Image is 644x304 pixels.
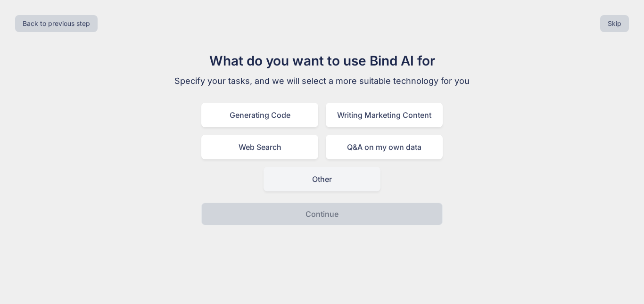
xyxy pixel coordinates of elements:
div: Writing Marketing Content [326,103,443,127]
div: Web Search [201,135,318,159]
p: Specify your tasks, and we will select a more suitable technology for you [164,74,480,88]
h1: What do you want to use Bind AI for [164,51,480,71]
button: Skip [600,15,629,32]
p: Continue [305,208,339,220]
button: Continue [201,203,443,225]
div: Generating Code [201,103,318,127]
button: Back to previous step [15,15,98,32]
div: Q&A on my own data [326,135,443,159]
div: Other [264,167,380,191]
